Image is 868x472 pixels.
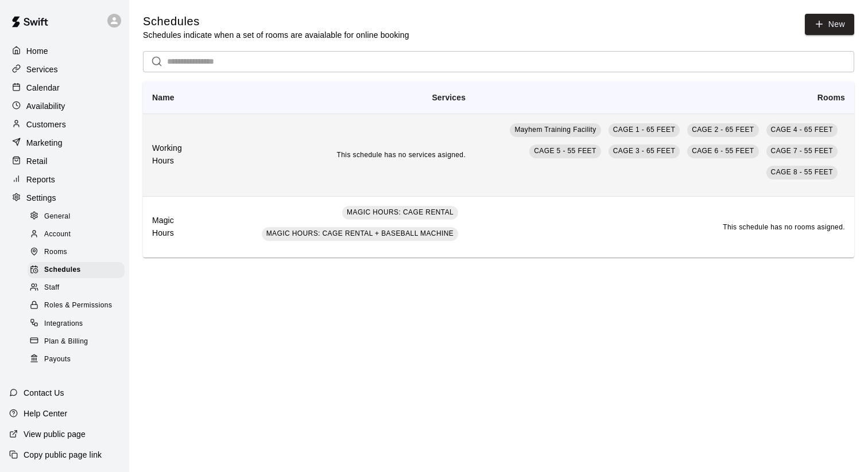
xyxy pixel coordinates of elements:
[9,134,120,151] a: Marketing
[44,300,112,311] span: Roles & Permissions
[44,211,71,223] span: General
[692,126,754,134] span: CAGE 2 - 65 FEET
[9,42,120,60] a: Home
[28,316,125,332] div: Integrations
[817,93,845,102] b: Rooms
[805,14,854,35] a: New
[28,209,125,225] div: General
[44,282,59,294] span: Staff
[514,126,596,134] span: Mayhem Training Facility
[26,137,63,149] p: Marketing
[28,208,129,225] a: General
[342,206,458,220] a: MAGIC HOURS: CAGE RENTAL
[28,350,129,368] a: Payouts
[9,61,120,78] a: Services
[28,244,125,260] div: Rooms
[28,298,125,314] div: Roles & Permissions
[771,168,833,176] span: CAGE 8 - 55 FEET
[44,247,67,258] span: Rooms
[44,229,71,240] span: Account
[28,334,125,350] div: Plan & Billing
[766,166,838,180] a: CAGE 8 - 55 FEET
[9,97,120,115] a: Availability
[28,262,129,279] a: Schedules
[26,64,58,75] p: Services
[609,123,680,137] a: CAGE 1 - 65 FEET
[26,155,48,167] p: Retail
[510,123,600,137] a: Mayhem Training Facility
[28,225,129,243] a: Account
[609,145,680,158] a: CAGE 3 - 65 FEET
[432,93,466,102] b: Services
[28,280,125,296] div: Staff
[771,126,833,134] span: CAGE 4 - 65 FEET
[24,428,86,440] p: View public page
[24,449,102,461] p: Copy public page link
[613,126,675,134] span: CAGE 1 - 65 FEET
[28,315,129,333] a: Integrations
[347,208,454,216] span: MAGIC HOURS: CAGE RENTAL
[262,227,459,241] a: MAGIC HOURS: CAGE RENTAL + BASEBALL MACHINE
[28,352,125,368] div: Payouts
[152,93,175,102] b: Name
[687,145,758,158] a: CAGE 6 - 55 FEET
[613,147,675,155] span: CAGE 3 - 65 FEET
[28,244,129,262] a: Rooms
[26,174,55,185] p: Reports
[152,214,192,240] h6: Magic Hours
[687,123,758,137] a: CAGE 2 - 65 FEET
[24,387,64,399] p: Contact Us
[28,333,129,350] a: Plan & Billing
[26,82,60,93] p: Calendar
[143,14,409,29] h5: Schedules
[766,145,838,158] a: CAGE 7 - 55 FEET
[143,29,409,41] p: Schedules indicate when a set of rooms are avaialable for online booking
[44,318,83,330] span: Integrations
[152,142,192,167] h6: Working Hours
[337,151,466,159] span: This schedule has no services asigned.
[771,147,833,155] span: CAGE 7 - 55 FEET
[9,116,120,133] a: Customers
[9,153,120,170] a: Retail
[44,264,81,276] span: Schedules
[28,262,125,278] div: Schedules
[692,147,754,155] span: CAGE 6 - 55 FEET
[24,408,67,419] p: Help Center
[534,147,596,155] span: CAGE 5 - 55 FEET
[9,171,120,188] a: Reports
[266,229,454,237] span: MAGIC HOURS: CAGE RENTAL + BASEBALL MACHINE
[26,192,56,204] p: Settings
[766,123,838,137] a: CAGE 4 - 65 FEET
[28,227,125,243] div: Account
[529,145,600,158] a: CAGE 5 - 55 FEET
[44,336,88,348] span: Plan & Billing
[143,81,854,258] table: simple table
[26,100,65,112] p: Availability
[26,119,66,130] p: Customers
[28,279,129,297] a: Staff
[44,354,71,365] span: Payouts
[26,45,48,57] p: Home
[723,223,845,231] span: This schedule has no rooms asigned.
[28,297,129,315] a: Roles & Permissions
[9,79,120,96] a: Calendar
[9,189,120,206] a: Settings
